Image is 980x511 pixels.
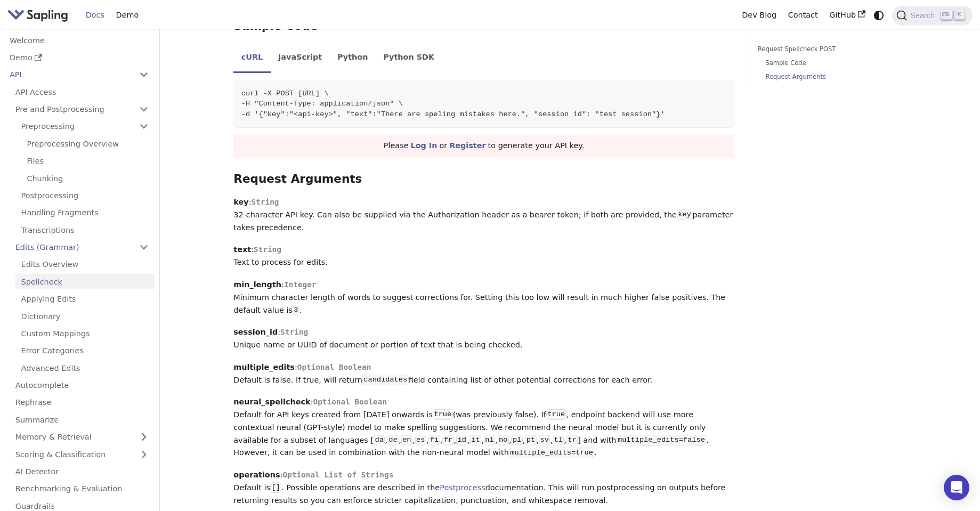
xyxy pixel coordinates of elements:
img: Sapling.ai [7,7,68,23]
strong: operations [233,471,280,479]
a: Log In [411,141,438,150]
a: AI Detector [10,464,155,480]
span: Search [907,11,941,20]
a: Demo [4,50,155,66]
p: : Default for API keys created from [DATE] onwards is (was previously false). If , endpoint backe... [233,396,734,459]
a: Preprocessing [15,119,155,134]
code: true [433,409,453,420]
a: Advanced Edits [15,360,155,376]
a: Chunking [21,171,155,186]
a: Demo [110,7,144,23]
p: : Minimum character length of words to suggest corrections for. Setting this too low will result ... [233,279,734,317]
button: Search (Ctrl+K) [892,6,972,25]
button: Switch between dark and light mode (currently system mode) [871,7,887,23]
div: Open Intercom Messenger [944,475,969,500]
code: candidates [362,375,409,385]
span: Optional Boolean [313,398,387,406]
a: Spellcheck [15,274,155,289]
li: Python [330,43,376,73]
a: Postprocessing [15,188,155,204]
a: Rephrase [10,395,155,410]
strong: min_length [233,280,281,289]
a: Handling Fragments [15,205,155,221]
h3: Request Arguments [233,172,734,186]
a: Edits (Grammar) [10,240,155,255]
a: Edits Overview [15,257,155,272]
div: Please or to generate your API key. [233,134,734,158]
a: Contact [782,7,824,23]
a: Error Categories [15,343,155,359]
code: it [470,435,481,445]
p: : 32-character API key. Can also be supplied via the Authorization header as a bearer token; if b... [233,196,734,234]
span: String [251,198,279,206]
a: Summarize [10,412,155,427]
button: Collapse sidebar category 'API' [133,67,155,83]
p: : Default is false. If true, will return field containing list of other potential corrections for... [233,361,734,387]
span: -d '{"key":"<api-key>", "text":"There are speling mistakes here.", "session_id": "test session"}' [241,110,665,118]
code: id [456,435,467,445]
li: cURL [233,43,270,73]
code: 3 [293,305,299,315]
span: Integer [284,280,317,289]
strong: neural_spellcheck [233,398,310,406]
code: da [374,435,385,445]
a: API [4,67,133,83]
span: Optional List of Strings [282,471,393,479]
a: Request Spellcheck POST [758,44,902,54]
p: : Unique name or UUID of document or portion of text that is being checked. [233,326,734,352]
span: String [254,245,281,254]
code: es [415,435,426,445]
a: Docs [80,7,110,23]
code: sv [539,435,550,445]
strong: multiple_edits [233,363,295,371]
kbd: K [954,10,965,20]
a: API Access [10,84,155,100]
a: Postprocess [440,483,485,492]
a: Preprocessing Overview [21,136,155,151]
code: [] [270,482,281,493]
a: Applying Edits [15,291,155,307]
a: Custom Mappings [15,326,155,342]
a: Sample Code [765,58,898,68]
li: Python SDK [376,43,442,73]
code: tr [566,435,578,445]
strong: text [233,245,251,254]
a: Autocomplete [10,378,155,393]
code: no [498,435,509,445]
code: fi [428,435,440,445]
span: Optional Boolean [297,363,371,371]
strong: session_id [233,328,278,336]
code: pl [511,435,522,445]
a: Welcome [4,33,155,48]
a: GitHub [823,7,871,23]
a: Dev Blog [736,7,782,23]
a: Scoring & Classification [10,447,155,462]
code: multiple_edits=true [509,448,595,458]
a: Register [449,141,485,150]
p: : Default is . Possible operations are described in the documentation. This will run postprocessi... [233,469,734,507]
code: pt [525,435,536,445]
a: Request Arguments [765,72,898,82]
code: de [387,435,399,445]
span: -H "Content-Type: application/json" \ [241,100,403,108]
a: Memory & Retrieval [10,429,155,445]
a: Benchmarking & Evaluation [10,481,155,497]
li: JavaScript [271,43,330,73]
code: nl [484,435,495,445]
a: Pre and Postprocessing [10,102,155,117]
code: fr [442,435,453,445]
a: Files [21,153,155,169]
code: true [546,409,566,420]
strong: key [233,198,248,206]
span: curl -X POST [URL] \ [241,90,329,98]
code: tl [553,435,564,445]
span: String [280,328,308,336]
a: Sapling.ai [7,7,72,23]
a: Transcriptions [15,222,155,238]
code: en [401,435,412,445]
code: multiple_edits=false [617,435,707,445]
p: : Text to process for edits. [233,244,734,269]
code: key [677,209,692,220]
a: Dictionary [15,309,155,324]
